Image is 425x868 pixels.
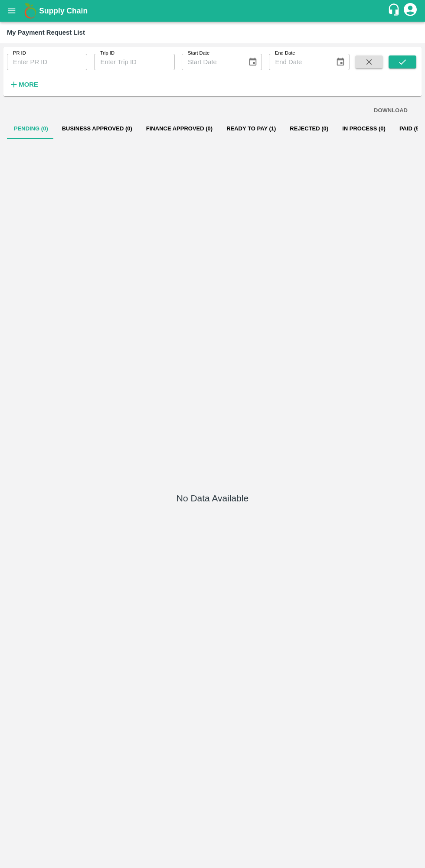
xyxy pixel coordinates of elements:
label: PR ID [13,50,26,57]
button: Ready To Pay (1) [219,118,283,139]
button: Choose date [245,54,261,70]
button: Pending (0) [7,118,55,139]
b: Supply Chain [39,7,88,15]
h5: No Data Available [177,492,248,504]
input: Enter Trip ID [94,54,174,70]
input: Enter PR ID [7,54,87,70]
label: Trip ID [100,50,114,57]
strong: More [19,81,38,88]
label: End Date [275,50,295,57]
label: Start Date [188,50,209,57]
a: Supply Chain [39,5,387,17]
div: My Payment Request List [7,27,85,38]
button: In Process (0) [335,118,392,139]
button: More [7,77,40,92]
button: Business Approved (0) [55,118,139,139]
input: End Date [269,54,328,70]
button: Finance Approved (0) [139,118,219,139]
button: open drawer [2,1,22,21]
button: Choose date [332,54,349,70]
button: Rejected (0) [283,118,335,139]
button: DOWNLOAD [370,103,411,118]
img: logo [22,2,39,20]
input: Start Date [182,54,241,70]
div: customer-support [387,3,402,19]
div: account of current user [402,2,418,20]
